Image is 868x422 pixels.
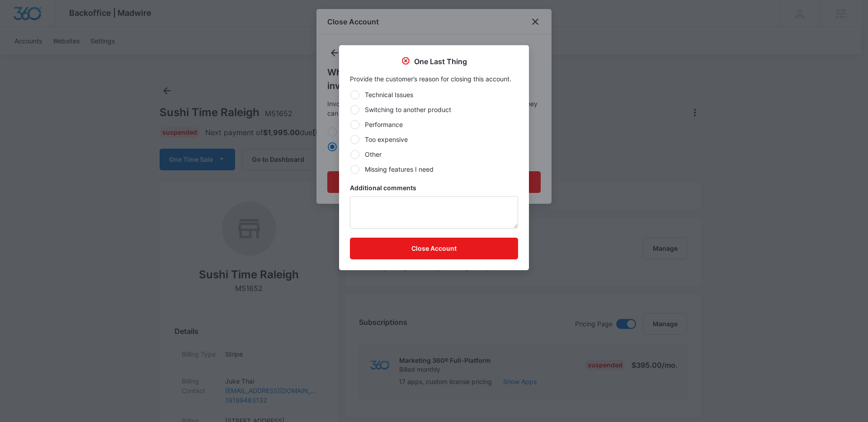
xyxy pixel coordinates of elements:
label: Additional comments [350,183,518,192]
p: Provide the customer’s reason for closing this account. [350,74,518,84]
label: Too expensive [350,135,518,144]
label: Technical Issues [350,90,518,99]
label: Switching to another product [350,105,518,114]
label: Performance [350,120,518,129]
label: Other [350,150,518,159]
label: Missing features I need [350,164,518,174]
p: One Last Thing [414,56,467,67]
button: Close Account [350,238,518,259]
